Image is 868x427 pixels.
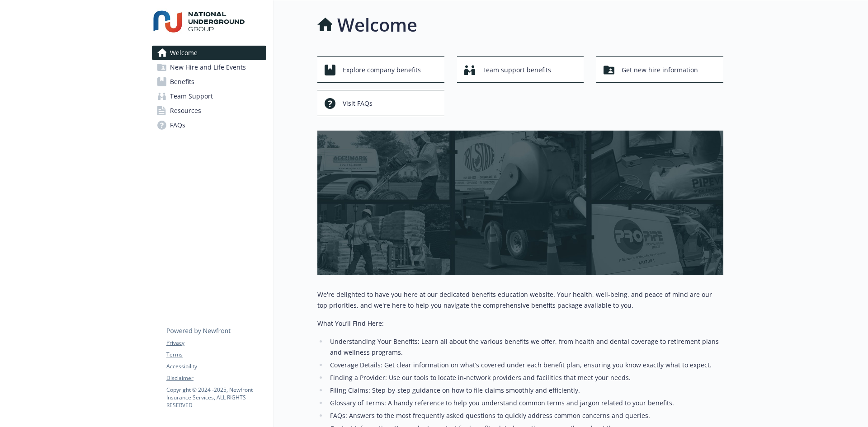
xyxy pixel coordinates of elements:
[166,386,266,409] p: Copyright © 2024 - 2025 , Newfront Insurance Services, ALL RIGHTS RESERVED
[166,339,266,347] a: Privacy
[170,75,194,89] span: Benefits
[317,289,723,311] p: We're delighted to have you here at our dedicated benefits education website. Your health, well-b...
[457,56,584,83] button: Team support benefits
[166,374,266,382] a: Disclaimer
[166,351,266,359] a: Terms
[343,61,421,79] span: Explore company benefits
[170,46,198,60] span: Welcome
[166,362,266,371] a: Accessibility
[327,385,723,396] li: Filing Claims: Step-by-step guidance on how to file claims smoothly and efficiently.
[317,90,444,116] button: Visit FAQs
[327,360,723,371] li: Coverage Details: Get clear information on what’s covered under each benefit plan, ensuring you k...
[327,372,723,383] li: Finding a Provider: Use our tools to locate in-network providers and facilities that meet your ne...
[343,95,373,112] span: Visit FAQs
[327,398,723,408] li: Glossary of Terms: A handy reference to help you understand common terms and jargon related to yo...
[327,336,723,358] li: Understanding Your Benefits: Learn all about the various benefits we offer, from health and denta...
[337,11,417,38] h1: Welcome
[317,56,444,83] button: Explore company benefits
[152,89,266,103] a: Team Support
[152,118,266,132] a: FAQs
[596,56,723,83] button: Get new hire information
[152,60,266,75] a: New Hire and Life Events
[170,118,185,132] span: FAQs
[152,46,266,60] a: Welcome
[170,103,201,118] span: Resources
[482,61,551,79] span: Team support benefits
[317,318,723,329] p: What You’ll Find Here:
[317,131,723,275] img: overview page banner
[152,103,266,118] a: Resources
[327,410,723,421] li: FAQs: Answers to the most frequently asked questions to quickly address common concerns and queries.
[152,75,266,89] a: Benefits
[170,60,246,75] span: New Hire and Life Events
[622,61,698,79] span: Get new hire information
[170,89,213,103] span: Team Support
